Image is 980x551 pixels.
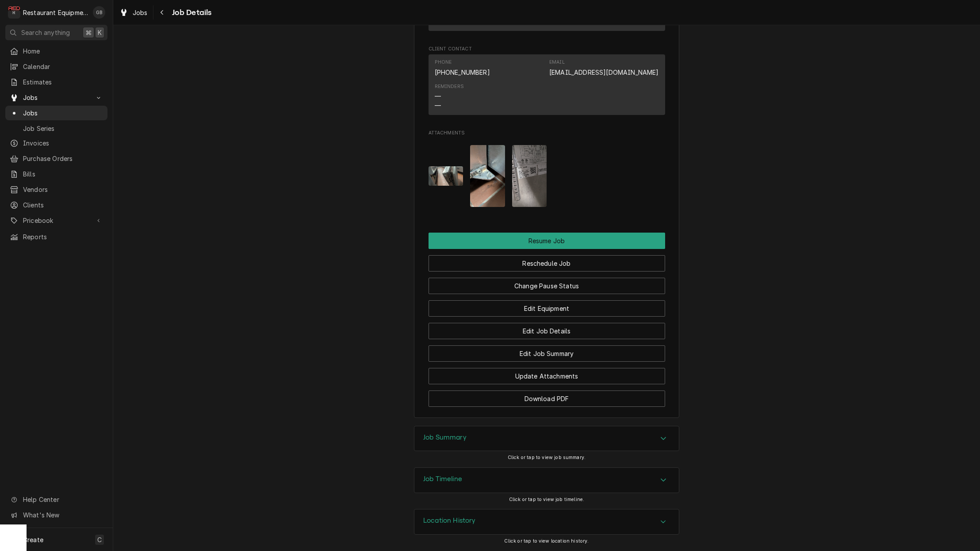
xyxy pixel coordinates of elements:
[429,233,665,249] button: Resume Job
[133,8,148,17] span: Jobs
[23,138,103,148] span: Invoices
[23,536,43,543] span: Create
[429,255,665,272] button: Reschedule Job
[414,426,679,452] div: Job Summary
[429,339,665,362] div: Button Group Row
[5,198,107,212] a: Clients
[23,154,103,163] span: Purchase Orders
[23,77,103,87] span: Estimates
[435,59,452,66] div: Phone
[23,185,103,194] span: Vendors
[429,130,665,137] span: Attachments
[5,90,107,105] a: Go to Jobs
[423,517,476,525] h3: Location History
[423,475,462,483] h3: Job Timeline
[429,294,665,317] div: Button Group Row
[23,93,90,102] span: Jobs
[549,59,565,66] div: Email
[549,59,658,77] div: Email
[5,75,107,89] a: Estimates
[512,145,547,207] img: NDSaRk2VQRaTYtXudc1H
[21,28,70,37] span: Search anything
[23,62,103,71] span: Calendar
[169,7,212,19] span: Job Details
[8,6,20,19] div: Restaurant Equipment Diagnostics's Avatar
[414,509,679,535] div: Location History
[429,249,665,272] div: Button Group Row
[5,44,107,58] a: Home
[5,230,107,244] a: Reports
[429,362,665,384] div: Button Group Row
[5,213,107,228] a: Go to Pricebook
[97,535,102,544] span: C
[5,167,107,181] a: Bills
[414,468,679,493] div: Accordion Header
[23,8,88,17] div: Restaurant Equipment Diagnostics
[435,69,490,76] a: [PHONE_NUMBER]
[435,92,441,101] div: —
[5,59,107,74] a: Calendar
[23,124,103,133] span: Job Series
[85,28,92,37] span: ⌘
[429,390,665,407] button: Download PDF
[5,25,107,40] button: Search anything⌘K
[429,368,665,384] button: Update Attachments
[429,233,665,407] div: Button Group
[23,200,103,210] span: Clients
[414,509,679,534] button: Accordion Details Expand Trigger
[429,233,665,249] div: Button Group Row
[5,106,107,120] a: Jobs
[429,345,665,362] button: Edit Job Summary
[504,538,589,544] span: Click or tap to view location history.
[23,510,102,520] span: What's New
[93,6,105,19] div: GB
[429,317,665,339] div: Button Group Row
[8,6,20,19] div: R
[5,121,107,136] a: Job Series
[429,272,665,294] div: Button Group Row
[549,69,658,76] a: [EMAIL_ADDRESS][DOMAIN_NAME]
[470,145,505,207] img: EcZU8yQS0u7oAcRNZQk1
[23,169,103,179] span: Bills
[414,426,679,451] button: Accordion Details Expand Trigger
[98,28,102,37] span: K
[429,54,665,115] div: Contact
[429,130,665,214] div: Attachments
[414,467,679,493] div: Job Timeline
[414,426,679,451] div: Accordion Header
[23,108,103,118] span: Jobs
[116,5,151,20] a: Jobs
[414,468,679,493] button: Accordion Details Expand Trigger
[23,232,103,241] span: Reports
[429,166,463,186] img: xLKJSk7aTgqHzK86PKfc
[5,492,107,507] a: Go to Help Center
[93,6,105,19] div: Gary Beaver's Avatar
[5,136,107,150] a: Invoices
[5,508,107,522] a: Go to What's New
[5,182,107,197] a: Vendors
[414,509,679,534] div: Accordion Header
[435,83,464,110] div: Reminders
[429,46,665,119] div: Client Contact
[435,59,490,77] div: Phone
[508,455,586,460] span: Click or tap to view job summary.
[429,323,665,339] button: Edit Job Details
[23,495,102,504] span: Help Center
[423,433,467,442] h3: Job Summary
[23,46,103,56] span: Home
[429,54,665,119] div: Client Contact List
[435,83,464,90] div: Reminders
[5,151,107,166] a: Purchase Orders
[509,497,584,502] span: Click or tap to view job timeline.
[429,300,665,317] button: Edit Equipment
[429,278,665,294] button: Change Pause Status
[435,101,441,110] div: —
[429,138,665,214] span: Attachments
[155,5,169,19] button: Navigate back
[429,384,665,407] div: Button Group Row
[23,216,90,225] span: Pricebook
[429,46,665,53] span: Client Contact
